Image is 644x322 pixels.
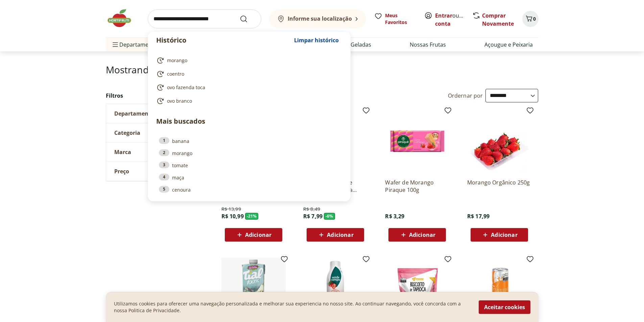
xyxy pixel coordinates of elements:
a: 3tomate [159,162,339,169]
button: Informe sua localização [269,9,366,28]
img: Hortifruti [106,8,140,28]
button: Limpar histórico [291,32,342,48]
a: coentro [156,70,339,78]
span: R$ 10,99 [221,213,244,220]
span: Adicionar [409,232,435,238]
span: Preço [114,168,129,175]
span: R$ 3,29 [385,213,404,220]
img: Wafer de Morango Piraque 100g [385,109,449,173]
a: morango [156,56,339,65]
p: Histórico [156,35,291,45]
span: Categoria [114,129,140,136]
span: Adicionar [327,232,353,238]
input: search [148,9,261,28]
button: Departamento [106,104,208,123]
span: R$ 8,49 [303,206,320,213]
div: 1 [159,137,169,144]
div: 3 [159,162,169,168]
h1: Mostrando resultados para: [106,64,539,75]
span: ou [435,11,465,28]
span: ovo branco [167,98,192,104]
b: Informe sua localização [288,15,352,22]
span: R$ 7,99 [303,213,323,220]
a: 2morango [159,149,339,157]
a: 1banana [159,137,339,145]
button: Aceitar cookies [479,300,530,314]
button: Adicionar [225,228,282,242]
a: Comprar Novamente [482,12,514,27]
button: Categoria [106,123,208,142]
a: Morango Orgânico 250g [467,179,531,194]
span: coentro [167,71,184,77]
a: ovo fazenda toca [156,83,339,92]
button: Preço [106,162,208,181]
img: Suco misto 100% Pera e Morango Tial 1l [221,258,286,322]
button: Carrinho [522,11,539,27]
span: - 21 % [245,213,259,220]
span: Limpar histórico [294,38,339,43]
span: R$ 13,99 [221,206,241,213]
span: R$ 17,99 [467,213,490,220]
a: ovo branco [156,97,339,105]
button: Adicionar [388,228,446,242]
a: 4maça [159,174,339,181]
div: 5 [159,186,169,193]
button: Adicionar [471,228,528,242]
p: Utilizamos cookies para oferecer uma navegação personalizada e melhorar sua experiencia no nosso ... [114,300,471,314]
button: Marca [106,143,208,162]
img: Energético Morango e Pêssego Red Bull 250ml [467,258,531,322]
label: Ordernar por [448,92,483,99]
h2: Filtros [106,89,208,102]
a: Entrar [435,12,452,19]
span: ovo fazenda toca [167,84,205,91]
span: Marca [114,149,131,155]
a: Criar conta [435,12,472,27]
span: Adicionar [491,232,517,238]
span: Adicionar [245,232,271,238]
div: 4 [159,174,169,180]
span: morango [167,57,187,64]
span: Departamentos [111,36,160,53]
a: Nossas Frutas [410,41,446,49]
p: Mais buscados [156,116,342,126]
img: Kefir Lacfree Morango Verde Campo 500g [303,258,367,322]
a: Açougue e Peixaria [484,41,533,49]
a: Meus Favoritos [374,12,416,26]
img: Biscoito de Tapioca Com Morango Pouch Fhom 60g [385,258,449,322]
button: Adicionar [307,228,364,242]
span: Meus Favoritos [385,12,416,26]
a: Wafer de Morango Piraque 100g [385,179,449,194]
button: Menu [111,36,119,53]
a: 5cenoura [159,186,339,193]
img: Morango Orgânico 250g [467,109,531,173]
div: 2 [159,149,169,156]
span: Departamento [114,110,154,117]
button: Submit Search [240,15,256,23]
span: 0 [533,16,536,22]
span: - 6 % [324,213,335,220]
